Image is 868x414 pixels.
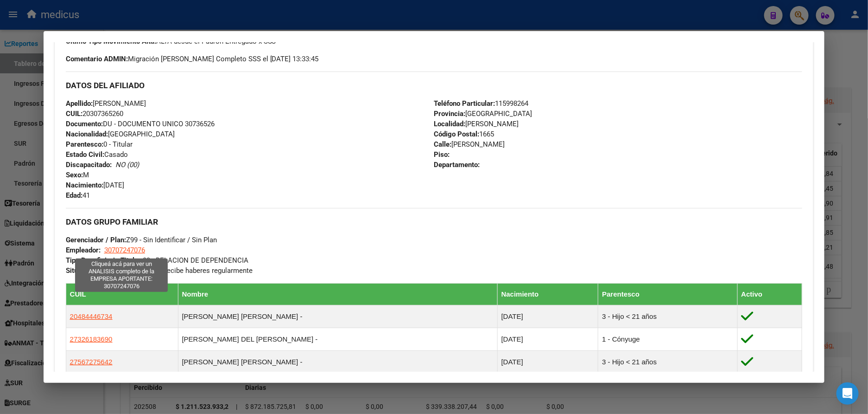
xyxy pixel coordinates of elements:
[70,335,113,343] span: 27326183690
[497,351,598,374] td: [DATE]
[66,140,133,149] span: 0 - Titular
[66,181,124,189] span: [DATE]
[66,266,253,275] span: 0 - Recibe haberes regularmente
[70,312,113,320] span: 20484446734
[66,236,126,244] strong: Gerenciador / Plan:
[737,284,802,305] th: Activo
[66,266,153,275] strong: Situacion de Revista Titular:
[434,120,519,128] span: [PERSON_NAME]
[434,130,480,138] strong: Código Postal:
[66,99,146,108] span: [PERSON_NAME]
[497,328,598,351] td: [DATE]
[66,217,803,227] h3: DATOS GRUPO FAMILIAR
[178,351,497,374] td: [PERSON_NAME] [PERSON_NAME] -
[598,305,737,328] td: 3 - Hijo < 21 años
[434,110,466,118] strong: Provincia:
[66,99,93,108] strong: Apellido:
[66,181,103,189] strong: Nacimiento:
[497,284,598,305] th: Nacimiento
[66,236,217,244] span: Z99 - Sin Identificar / Sin Plan
[66,171,89,179] span: M
[66,110,123,118] span: 20307365260
[66,246,101,254] strong: Empleador:
[836,382,859,405] div: Open Intercom Messenger
[66,284,178,305] th: CUIL
[178,305,497,328] td: [PERSON_NAME] [PERSON_NAME] -
[66,120,215,128] span: DU - DOCUMENTO UNICO 30736526
[434,120,466,128] strong: Localidad:
[434,140,505,149] span: [PERSON_NAME]
[66,120,103,128] strong: Documento:
[66,191,90,200] span: 41
[497,305,598,328] td: [DATE]
[598,351,737,374] td: 3 - Hijo < 21 años
[66,256,143,265] strong: Tipo Beneficiario Titular:
[434,140,452,149] strong: Calle:
[70,358,113,366] span: 27567275642
[434,110,532,118] span: [GEOGRAPHIC_DATA]
[104,246,145,254] span: 30707247076
[66,130,175,138] span: [GEOGRAPHIC_DATA]
[434,99,529,108] span: 115998264
[66,54,319,64] span: Migración [PERSON_NAME] Completo SSS el [DATE] 13:33:45
[434,130,494,138] span: 1665
[434,150,450,159] strong: Piso:
[66,161,112,169] strong: Discapacitado:
[434,99,495,108] strong: Teléfono Particular:
[66,256,248,265] span: 00 - RELACION DE DEPENDENCIA
[598,284,737,305] th: Parentesco
[66,80,803,91] h3: DATOS DEL AFILIADO
[66,130,108,138] strong: Nacionalidad:
[178,328,497,351] td: [PERSON_NAME] DEL [PERSON_NAME] -
[66,150,128,159] span: Casado
[66,140,103,149] strong: Parentesco:
[66,171,83,179] strong: Sexo:
[66,150,104,159] strong: Estado Civil:
[178,284,497,305] th: Nombre
[598,328,737,351] td: 1 - Cónyuge
[66,110,82,118] strong: CUIL:
[434,161,480,169] strong: Departamento:
[66,55,128,63] strong: Comentario ADMIN:
[66,191,82,200] strong: Edad:
[115,161,139,169] i: NO (00)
